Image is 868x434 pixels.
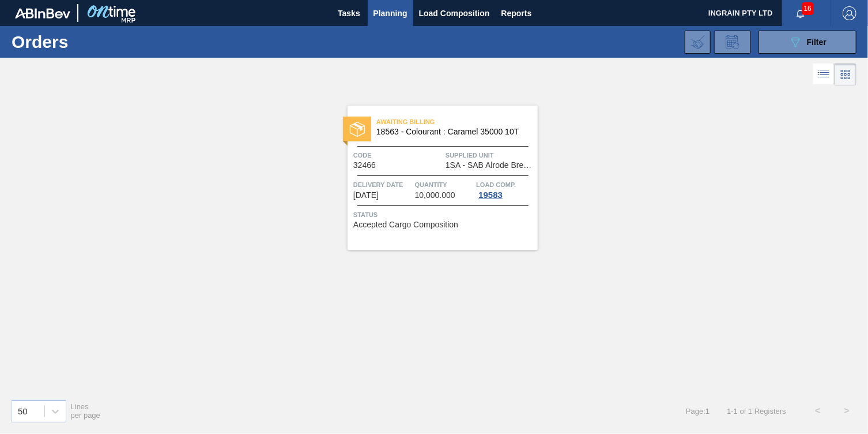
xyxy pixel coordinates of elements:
[501,6,532,20] span: Reports
[446,149,535,161] span: Supplied Unit
[802,2,814,15] span: 16
[803,396,832,425] button: <
[373,6,407,20] span: Planning
[353,179,412,190] span: Delivery Date
[835,63,856,85] div: Card Vision
[353,161,376,170] span: 32466
[832,396,861,425] button: >
[686,407,710,416] span: Page : 1
[353,220,458,229] span: Accepted Cargo Composition
[353,209,535,220] span: Status
[415,179,474,190] span: Quantity
[376,116,538,128] span: Awaiting Billing
[758,31,856,54] button: Filter
[476,179,535,200] a: Load Comp.19583
[415,191,455,200] span: 10,000.000
[12,35,176,48] h1: Orders
[353,149,443,161] span: Code
[727,407,786,416] span: 1 - 1 of 1 Registers
[843,6,856,20] img: Logout
[15,8,70,18] img: TNhmsLtSVTkK8tSr43FrP2fwEKptu5GPRR3wAAAABJRU5ErkJggg==
[714,31,751,54] div: Order Review Request
[476,179,516,190] span: Load Comp.
[476,190,505,200] div: 19583
[330,106,538,250] a: statusAwaiting Billing18563 - Colourant : Caramel 35000 10TCode32466Supplied Unit1SA - SAB Alrode...
[807,38,827,47] span: Filter
[685,31,711,54] div: Import Order Negotiation
[353,191,379,200] span: 10/27/2025
[18,406,28,416] div: 50
[337,6,362,20] span: Tasks
[782,5,819,21] button: Notifications
[419,6,490,20] span: Load Composition
[813,63,835,85] div: List Vision
[71,402,101,420] span: Lines per page
[446,161,535,170] span: 1SA - SAB Alrode Brewery
[376,128,529,136] span: 18563 - Colourant : Caramel 35000 10T
[350,122,365,137] img: status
